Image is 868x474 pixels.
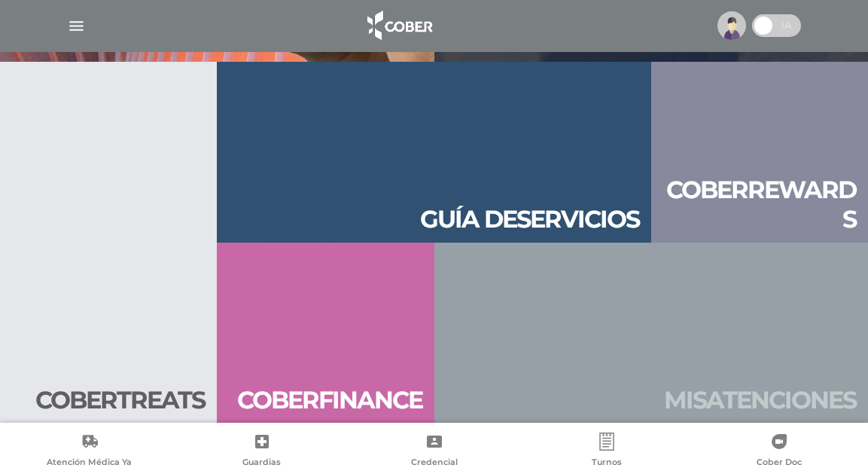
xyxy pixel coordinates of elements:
img: Cober_menu-lines-white.svg [67,17,86,35]
h2: Guía de servicios [420,205,639,234]
h2: Cober finan ce [237,386,422,414]
span: Credencial [411,457,458,470]
span: Turnos [592,457,622,470]
h2: Mis aten ciones [664,386,856,414]
span: Cober Doc [757,457,802,470]
a: Atención Médica Ya [3,433,175,471]
span: Atención Médica Ya [47,457,132,470]
h2: Cober rewa rds [663,176,856,234]
img: logo_cober_home-white.png [359,8,438,44]
a: Credencial [348,433,520,471]
a: Turnos [520,433,693,471]
span: Guardias [242,457,281,470]
a: Guardias [175,433,348,471]
a: Cober Doc [693,433,865,471]
a: Coberfinance [217,243,434,424]
h2: Cober treats [35,386,205,414]
a: Coberrewards [651,62,868,243]
img: profile-placeholder.svg [717,11,746,40]
a: Guía deservicios [217,62,651,243]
